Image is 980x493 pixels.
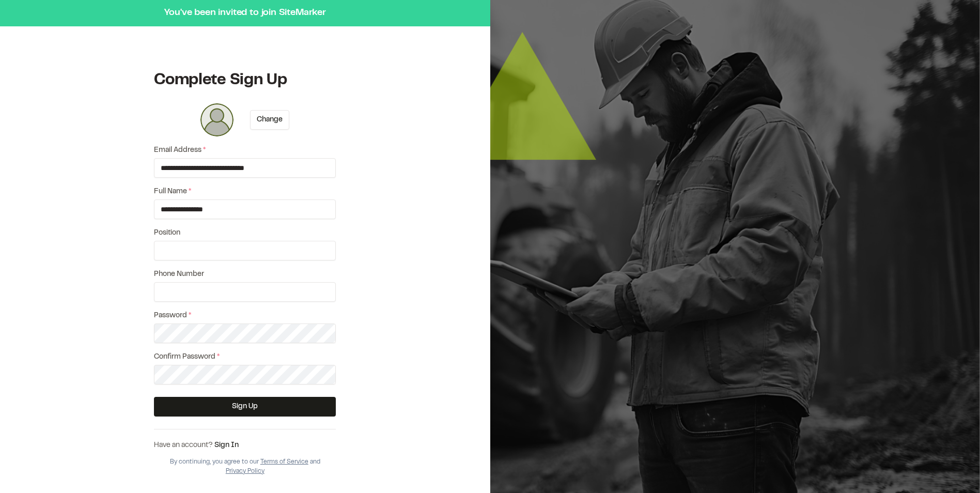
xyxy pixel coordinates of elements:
div: By continuing, you agree to our and [154,457,336,476]
button: Terms of Service [260,457,308,467]
h1: Complete Sign Up [154,70,336,91]
label: Password [154,310,336,321]
div: Click or Drag and Drop to change photo [200,103,234,136]
button: Change [250,110,289,130]
div: Have an account? [154,440,336,451]
label: Confirm Password [154,351,336,363]
a: Sign In [214,442,239,449]
label: Full Name [154,186,336,197]
button: Privacy Policy [226,467,265,476]
label: Email Address [154,145,336,156]
label: Position [154,227,336,239]
label: Phone Number [154,269,336,280]
img: Profile Photo [200,103,234,136]
button: Sign Up [154,397,336,417]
